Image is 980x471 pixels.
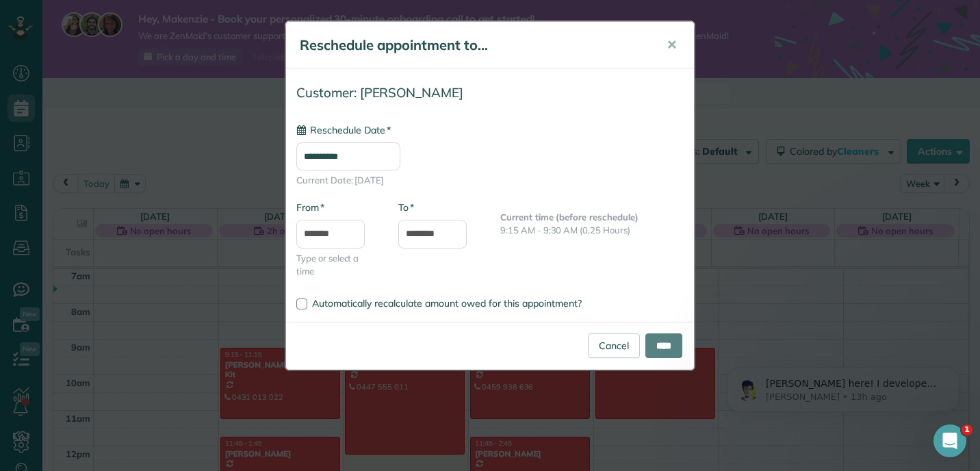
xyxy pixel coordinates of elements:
[962,424,972,435] span: 1
[31,41,53,63] img: Profile image for Alexandre
[667,37,677,53] span: ✕
[933,424,966,457] iframe: Intercom live chat
[296,123,391,137] label: Reschedule Date
[21,29,253,74] div: message notification from Alexandre, 13h ago. Alex here! I developed the software you're currentl...
[296,174,684,187] span: Current Date: [DATE]
[296,86,684,100] h4: Customer: [PERSON_NAME]
[500,224,684,237] p: 9:15 AM - 9:30 AM (0.25 Hours)
[300,36,647,55] h5: Reschedule appointment to...
[500,212,639,222] b: Current time (before reschedule)
[296,252,378,278] span: Type or select a time
[60,39,236,53] p: [PERSON_NAME] here! I developed the software you're currently trialing (though I have help now!) ...
[312,297,582,309] span: Automatically recalculate amount owed for this appointment?
[398,201,414,214] label: To
[588,333,640,358] a: Cancel
[296,201,324,214] label: From
[60,53,236,65] p: Message from Alexandre, sent 13h ago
